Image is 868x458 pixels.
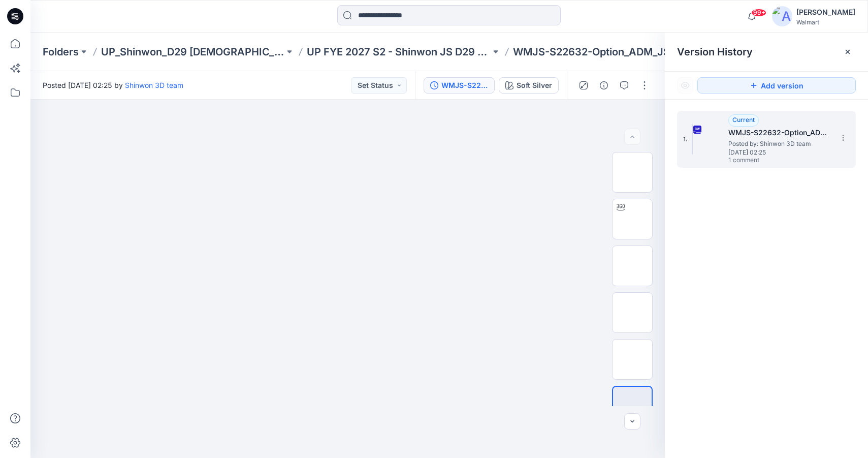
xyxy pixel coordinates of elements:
h5: WMJS-S22632-Option_ADM_JS MODAL SPAN PANTS [728,127,830,139]
span: 1. [683,135,688,144]
a: Shinwon 3D team [125,81,183,89]
img: avatar [772,6,792,26]
button: Show Hidden Versions [677,77,693,94]
a: UP_Shinwon_D29 [DEMOGRAPHIC_DATA] Sleep [101,45,284,59]
div: Walmart [796,18,855,26]
span: [DATE] 02:25 [728,149,830,156]
span: Posted [DATE] 02:25 by [43,80,183,90]
span: Version History [677,46,753,58]
a: Folders [43,45,79,59]
img: WMJS-S22632-Option_ADM_JS MODAL SPAN PANTS [692,124,693,155]
a: UP FYE 2027 S2 - Shinwon JS D29 [DEMOGRAPHIC_DATA] Sleepwear [307,45,490,59]
button: Close [844,48,852,56]
p: WMJS-S22632-Option_ADM_JS MODAL SPAN PANTS [513,45,696,59]
div: Soft Silver [517,80,552,91]
button: WMJS-S22632-Option_ADM_JS MODAL SPAN PANTS [424,77,495,94]
span: Current [732,116,755,124]
span: 1 comment [728,157,799,165]
button: Soft Silver [499,77,559,94]
button: Add version [697,77,856,94]
span: Posted by: Shinwon 3D team [728,139,830,149]
div: WMJS-S22632-Option_ADM_JS MODAL SPAN PANTS [441,80,488,91]
button: Details [596,77,612,94]
div: [PERSON_NAME] [796,6,855,18]
span: 99+ [751,9,766,17]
